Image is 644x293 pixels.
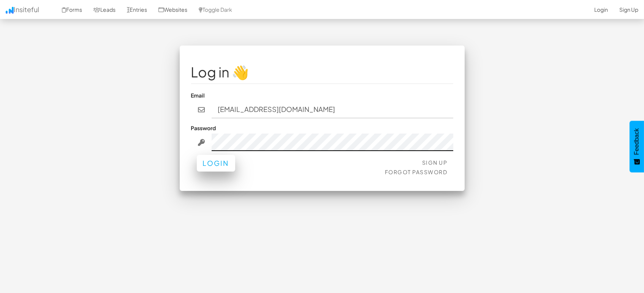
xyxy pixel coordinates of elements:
span: Feedback [633,128,640,155]
a: Forgot Password [385,169,448,175]
button: Feedback - Show survey [630,121,644,172]
label: Email [191,91,205,99]
img: icon.png [6,7,14,14]
input: john@doe.com [212,101,453,118]
a: Sign Up [422,159,448,166]
h1: Log in 👋 [191,65,453,80]
button: Login [197,155,235,172]
label: Password [191,124,216,132]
